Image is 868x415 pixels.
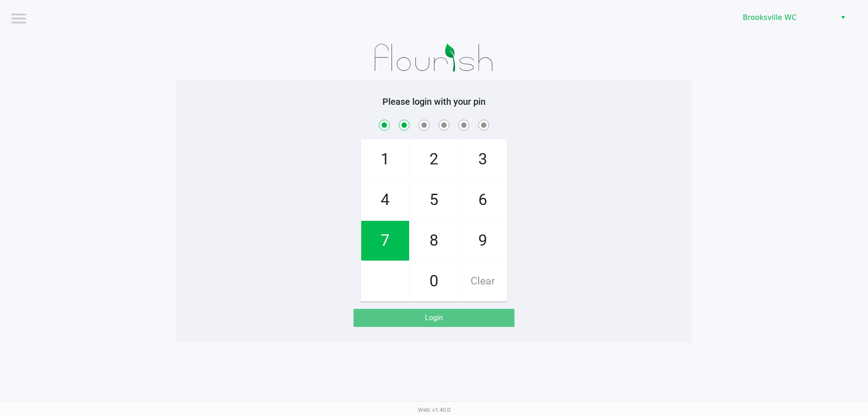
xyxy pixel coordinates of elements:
span: 0 [410,261,458,301]
span: Brooksville WC [743,12,831,23]
span: Clear [459,261,507,301]
span: 8 [410,221,458,261]
span: 5 [410,180,458,220]
span: 9 [459,221,507,261]
span: 6 [459,180,507,220]
span: Web: v1.40.0 [418,406,450,413]
span: 4 [361,180,409,220]
span: 3 [459,140,507,179]
h5: Please login with your pin [183,96,685,107]
span: 1 [361,140,409,179]
button: Select [836,9,849,26]
span: 7 [361,221,409,261]
span: 2 [410,140,458,179]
